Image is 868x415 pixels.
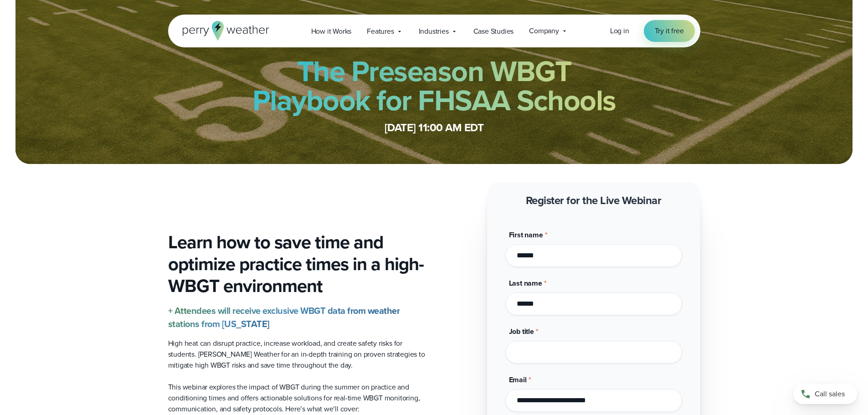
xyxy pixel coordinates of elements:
span: Try it free [655,26,684,36]
a: Try it free [644,20,695,42]
span: Features [367,26,394,37]
p: High heat can disrupt practice, increase workload, and create safety risks for students. [PERSON_... [168,338,427,371]
span: How it Works [311,26,352,37]
strong: + Attendees will receive exclusive WBGT data from weather stations from [US_STATE] [168,304,400,331]
a: Case Studies [466,22,522,41]
span: Job title [509,326,534,337]
span: Email [509,374,527,385]
span: Case Studies [473,26,514,37]
span: Call sales [815,389,845,400]
strong: The Preseason WBGT Playbook for FHSAA Schools [252,50,616,122]
a: Call sales [793,384,857,404]
strong: [DATE] 11:00 AM EDT [385,119,484,136]
span: Log in [610,26,629,36]
a: Log in [610,26,629,36]
span: Company [529,26,559,36]
h3: Learn how to save time and optimize practice times in a high-WBGT environment [168,231,427,297]
span: Last name [509,278,542,288]
span: Industries [419,26,449,37]
p: This webinar explores the impact of WBGT during the summer on practice and conditioning times and... [168,382,427,415]
span: First name [509,230,543,240]
a: How it Works [303,22,360,41]
strong: Register for the Live Webinar [526,192,662,209]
